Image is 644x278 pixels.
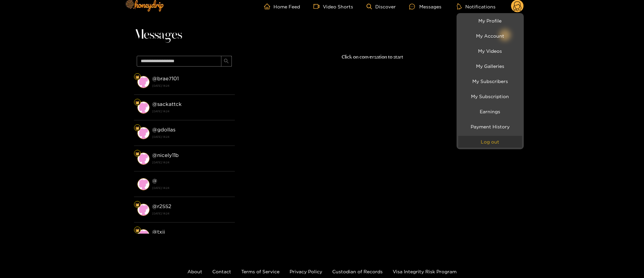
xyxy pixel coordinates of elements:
[458,90,522,102] a: My Subscription
[458,15,522,27] a: My Profile
[458,106,522,117] a: Earnings
[458,60,522,72] a: My Galleries
[458,136,522,148] button: Log out
[458,45,522,57] a: My Videos
[458,30,522,42] a: My Account
[458,75,522,87] a: My Subscribers
[458,121,522,132] a: Payment History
